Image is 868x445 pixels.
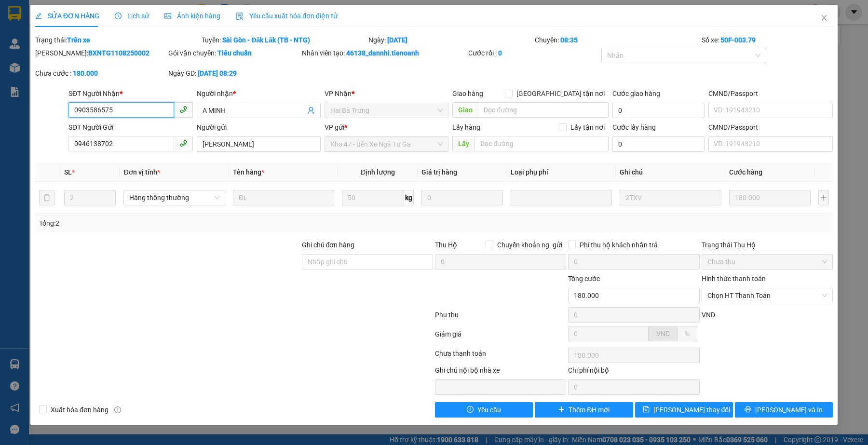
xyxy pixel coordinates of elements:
b: 180.000 [73,69,98,77]
span: user-add [307,107,315,114]
span: Hàng thông thường [129,190,219,205]
span: Giao [452,102,478,118]
b: 08:35 [560,36,578,44]
b: 50F-003.79 [720,36,756,44]
div: VP gửi [325,122,448,133]
input: Cước lấy hàng [612,136,705,152]
span: Thêm ĐH mới [569,405,610,415]
span: Lấy hàng [452,123,480,131]
div: Người gửi [197,122,321,133]
span: VP Nhận [325,90,352,97]
span: Lịch sử [115,12,149,20]
span: Tên hàng [233,168,264,176]
span: VND [702,311,715,319]
span: Ảnh kiện hàng [164,12,220,20]
div: CMND/Passport [708,122,832,133]
label: Cước giao hàng [612,90,660,97]
button: save[PERSON_NAME] thay đổi [635,402,733,418]
b: 0 [498,49,502,57]
input: Ghi chú đơn hàng [302,254,433,270]
div: SĐT Người Gửi [68,122,192,133]
button: printer[PERSON_NAME] và In [735,402,833,418]
div: Tuyến: [201,35,367,45]
span: Phí thu hộ khách nhận trả [576,240,662,250]
div: Tổng: 2 [39,218,335,229]
span: Thu Hộ [435,241,457,249]
b: [DATE] 08:29 [198,69,237,77]
span: % [685,330,690,337]
span: Định lượng [361,168,395,176]
span: Xuất hóa đơn hàng [47,405,112,415]
span: Chuyển khoản ng. gửi [493,240,566,250]
th: Ghi chú [616,163,725,182]
div: Nhân viên tạo: [302,48,466,58]
span: Lấy tận nơi [567,122,609,133]
div: Cước rồi : [468,48,599,58]
label: Hình thức thanh toán [702,275,766,283]
label: Cước lấy hàng [612,123,656,131]
span: Kho 47 - Bến Xe Ngã Tư Ga [330,137,443,151]
div: Chuyến: [534,35,700,45]
span: Đơn vị tính [123,168,160,176]
div: Trạng thái Thu Hộ [702,240,833,250]
input: 0 [729,190,811,205]
div: Gói vận chuyển: [168,48,299,58]
span: edit [35,13,42,19]
span: [GEOGRAPHIC_DATA] tận nơi [513,88,609,99]
span: Cước hàng [729,168,762,176]
span: Tổng cước [568,275,600,283]
button: Close [811,5,838,32]
div: Chi phí nội bộ [568,365,699,379]
span: Chưa thu [707,255,827,269]
div: Số xe: [701,35,834,45]
span: close [820,14,828,22]
span: Yêu cầu xuất hóa đơn điện tử [236,12,338,20]
input: Dọc đường [475,136,609,151]
span: Lấy [452,136,475,151]
span: Chọn HT Thanh Toán [707,288,827,303]
span: save [643,406,650,414]
span: plus [558,406,565,414]
span: exclamation-circle [467,406,474,414]
span: [PERSON_NAME] thay đổi [653,405,731,415]
div: Ngày GD: [168,68,299,79]
button: exclamation-circleYêu cầu [435,402,533,418]
th: Loại phụ phí [507,163,616,182]
div: Giảm giá [434,329,567,346]
span: info-circle [114,406,121,413]
div: Người nhận [197,88,321,99]
div: Trạng thái: [34,35,201,45]
img: icon [236,13,244,20]
b: [DATE] [387,36,407,44]
b: 46138_dannhi.tienoanh [346,49,419,57]
b: Sài Gòn - Đăk Lăk (TB - NTG) [222,36,310,44]
input: Cước giao hàng [612,103,705,118]
label: Ghi chú đơn hàng [302,241,355,249]
div: SĐT Người Nhận [68,88,192,99]
span: phone [179,106,187,113]
input: 0 [421,190,503,205]
span: clock-circle [115,13,122,19]
button: delete [39,190,54,205]
b: BXNTG1108250002 [88,49,149,57]
span: close-circle [822,293,827,298]
div: [PERSON_NAME]: [35,48,166,58]
span: Giao hàng [452,90,483,97]
span: kg [404,190,414,205]
div: Ngày: [367,35,534,45]
span: Yêu cầu [477,405,501,415]
input: Dọc đường [478,102,609,118]
span: VND [656,330,670,337]
span: SỬA ĐƠN HÀNG [35,12,99,20]
button: plusThêm ĐH mới [535,402,633,418]
div: Chưa cước : [35,68,166,79]
span: Hai Bà Trưng [330,103,443,118]
span: printer [745,406,751,414]
div: Chưa thanh toán [434,348,567,365]
div: Ghi chú nội bộ nhà xe [435,365,566,379]
button: plus [818,190,829,205]
span: picture [164,13,171,19]
input: VD: Bàn, Ghế [233,190,334,205]
span: SL [64,168,72,176]
b: Trên xe [67,36,90,44]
